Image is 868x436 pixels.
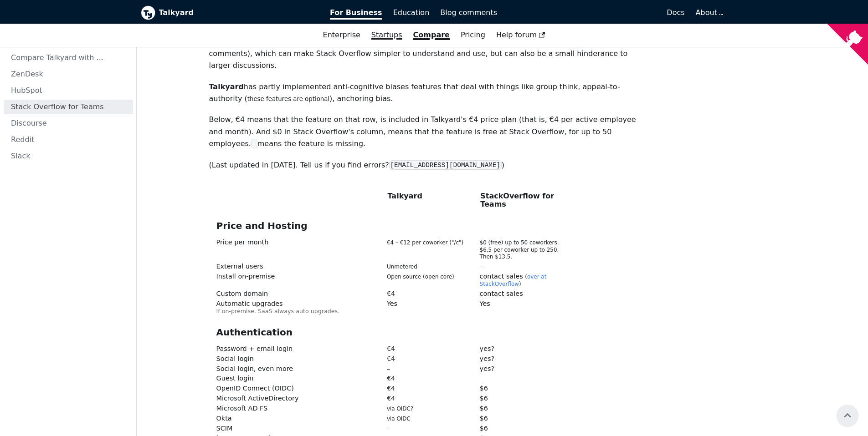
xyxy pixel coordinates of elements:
[473,355,566,363] span: yes?
[216,263,263,270] span: External users
[216,405,268,412] span: Microsoft AD FS
[387,264,417,270] span: Unmetered
[216,300,283,307] span: Automatic upgrades
[480,274,547,287] a: over at StackOverflow
[696,8,722,17] a: About
[141,5,318,20] a: Talkyard logoTalkyard
[141,5,155,20] img: Talkyard logo
[380,355,473,363] span: € 4
[496,30,545,39] span: Help forum
[380,345,473,353] span: € 4
[473,405,566,412] span: $ 6
[387,239,463,246] span: €4 – €12 per coworker ("/c")
[4,132,133,147] a: Reddit
[387,416,411,422] span: via OIDC
[324,5,388,20] a: For Business
[247,96,329,102] small: these features are optional
[473,415,566,422] span: $ 6
[380,425,473,432] span: –
[216,327,638,338] h3: Authentication
[4,67,133,81] a: ZenDesk
[209,159,646,171] p: (Last updated in [DATE]. Tell us if you find errors? )
[387,406,413,412] span: via OIDC?
[491,27,551,43] a: Help forum
[473,425,566,432] span: $ 6
[480,274,547,287] span: ( )
[667,8,684,17] span: Docs
[440,8,497,17] span: Blog comments
[4,116,133,131] a: Discourse
[380,385,473,392] span: € 4
[380,375,473,382] span: € 4
[473,263,566,270] span: –
[435,5,503,20] a: Blog comments
[389,160,502,170] code: [EMAIL_ADDRESS][DOMAIN_NAME]
[209,114,646,150] p: Below, €4 means that the feature on that row, is included in Talkyard's €4 price plan (that is, €...
[388,5,435,20] a: Education
[455,27,491,43] a: Pricing
[503,5,690,20] a: Docs
[216,290,268,297] span: Custom domain
[216,415,232,422] span: Okta
[480,239,559,260] span: $0 (free) up to 50 coworkers. $6.5 per coworker up to 250. Then $13.5.
[209,81,646,105] p: has partly implemented anti-cognitive biases features that deal with things like group think, app...
[4,51,133,65] a: Compare Talkyard with ...
[473,345,566,353] span: yes?
[251,139,257,148] code: –
[209,82,244,91] strong: Talkyard
[4,83,133,98] a: HubSpot
[216,355,254,362] span: Social login
[473,395,566,402] span: $ 6
[216,220,638,232] h3: Price and Hosting
[380,192,473,200] span: Talkyard
[413,30,450,39] a: Compare
[216,395,299,402] span: Microsoft ActiveDirectory
[393,8,430,17] span: Education
[216,273,275,280] span: Install on-premise
[837,405,858,426] button: Scroll back to top
[216,238,269,246] span: Price per month
[473,192,566,208] span: StackOverflow for Teams
[216,425,233,432] span: SCIM
[380,290,473,298] span: € 4
[216,308,340,314] span: If on-premise. SaaS always auto upgrades.
[473,300,566,308] span: Yes
[330,8,382,20] span: For Business
[4,149,133,163] a: Slack
[159,7,318,19] b: Talkyard
[216,385,294,392] span: OpenID Connect (OIDC)
[366,27,408,43] a: Startups
[473,290,566,298] span: contact sales
[209,36,646,72] p: Stack Overflow and Talkyard are threaded. Stack Overflow limits the threading depth to two (answe...
[380,300,473,308] span: Yes
[473,385,566,392] span: $ 6
[380,395,473,402] span: € 4
[387,274,454,280] span: Open source (open core)
[380,365,473,373] span: –
[480,273,523,280] span: contact sales
[216,345,293,352] span: Password + email login
[4,100,133,114] a: Stack Overflow for Teams
[318,27,366,43] a: Enterprise
[216,375,254,382] span: Guest login
[473,365,566,373] span: yes?
[216,365,293,372] span: Social login, even more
